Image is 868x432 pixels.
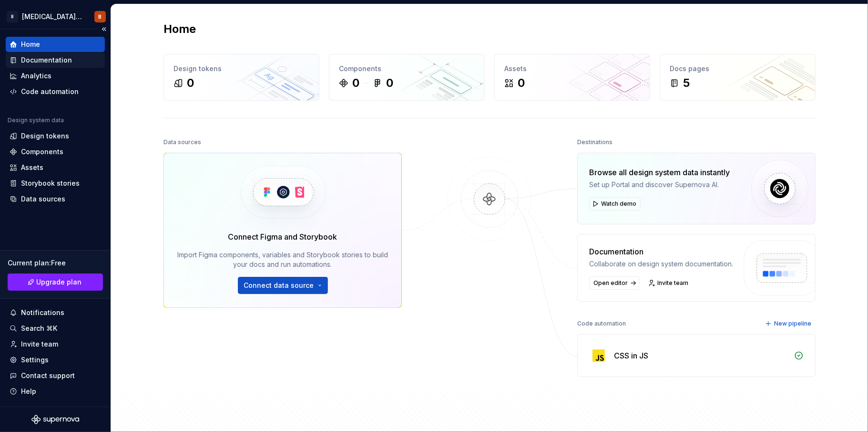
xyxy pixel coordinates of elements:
[2,6,109,27] button: B[MEDICAL_DATA] OpsB
[386,75,393,91] div: 0
[6,337,105,352] a: Invite team
[329,54,485,101] a: Components00
[21,147,63,157] div: Components
[6,321,105,336] button: Search ⌘K
[21,371,75,380] div: Contact support
[589,180,730,190] div: Set up Portal and discover Supernova AI.
[6,305,105,320] button: Notifications
[589,167,730,178] div: Browse all design system data instantly
[21,40,40,49] div: Home
[589,276,640,290] a: Open editor
[6,68,105,84] a: Analytics
[21,163,43,172] div: Assets
[228,231,337,242] div: Connect Figma and Storybook
[8,258,103,268] div: Current plan : Free
[339,64,475,74] div: Components
[6,384,105,399] button: Help
[6,191,105,207] a: Data sources
[21,387,36,396] div: Help
[6,144,105,159] a: Components
[21,194,65,204] div: Data sources
[163,54,319,101] a: Design tokens0
[163,21,196,37] h2: Home
[6,160,105,175] a: Assets
[577,136,613,149] div: Destinations
[163,136,201,149] div: Data sources
[670,64,806,74] div: Docs pages
[645,276,693,290] a: Invite team
[238,277,328,294] button: Connect data source
[589,246,733,257] div: Documentation
[99,13,102,21] div: B
[97,22,111,36] button: Collapse sidebar
[494,54,650,101] a: Assets0
[589,259,733,269] div: Collaborate on design system documentation.
[21,179,80,188] div: Storybook stories
[774,320,811,327] span: New pipeline
[21,324,57,333] div: Search ⌘K
[6,176,105,191] a: Storybook stories
[21,55,72,65] div: Documentation
[21,71,51,81] div: Analytics
[593,279,628,287] span: Open editor
[589,197,641,211] button: Watch demo
[518,75,525,91] div: 0
[21,355,49,365] div: Settings
[6,368,105,383] button: Contact support
[21,308,64,317] div: Notifications
[660,54,816,101] a: Docs pages5
[6,128,105,144] a: Design tokens
[577,317,626,330] div: Code automation
[6,84,105,99] a: Code automation
[762,317,816,330] button: New pipeline
[614,350,648,361] div: CSS in JS
[683,75,690,91] div: 5
[21,339,58,349] div: Invite team
[6,352,105,368] a: Settings
[6,37,105,52] a: Home
[504,64,640,74] div: Assets
[174,64,309,74] div: Design tokens
[37,277,82,287] span: Upgrade plan
[8,274,103,291] a: Upgrade plan
[22,12,83,21] div: [MEDICAL_DATA] Ops
[244,281,314,290] span: Connect data source
[31,415,79,424] svg: Supernova Logo
[657,279,688,287] span: Invite team
[21,87,79,96] div: Code automation
[7,11,18,22] div: B
[6,53,105,68] a: Documentation
[21,131,69,141] div: Design tokens
[601,200,636,208] span: Watch demo
[8,116,64,124] div: Design system data
[177,250,388,269] div: Import Figma components, variables and Storybook stories to build your docs and run automations.
[352,75,359,91] div: 0
[187,75,194,91] div: 0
